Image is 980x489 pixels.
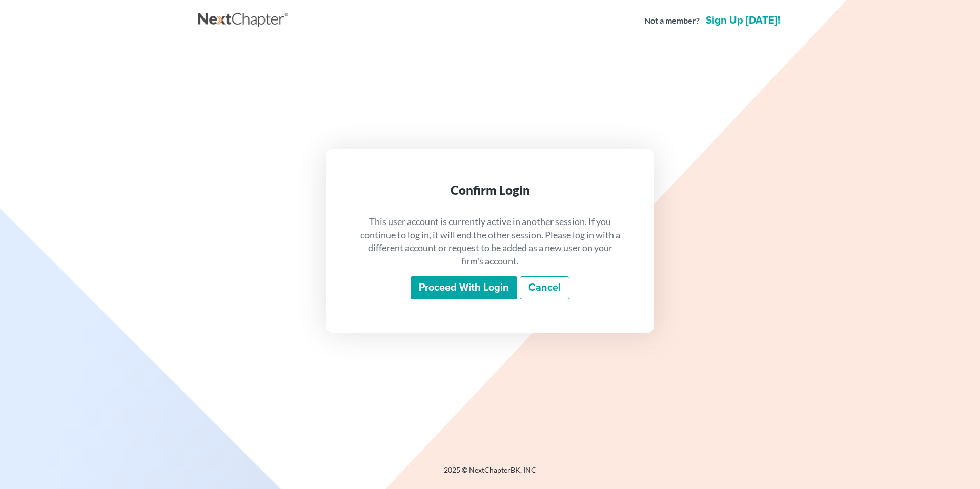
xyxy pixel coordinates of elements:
div: Confirm Login [359,182,621,198]
strong: Not a member? [644,15,700,27]
a: Cancel [520,276,569,300]
a: Sign up [DATE]! [704,15,782,26]
input: Proceed with login [411,276,517,300]
p: This user account is currently active in another session. If you continue to log in, it will end ... [359,215,621,268]
div: 2025 © NextChapterBK, INC [198,465,782,483]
